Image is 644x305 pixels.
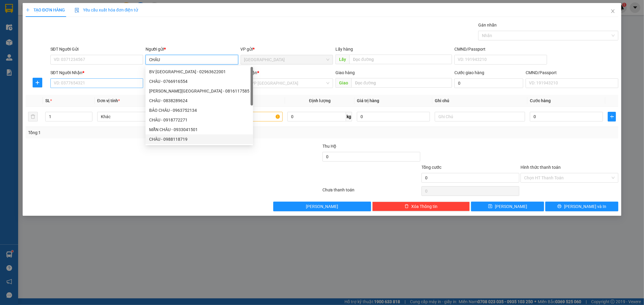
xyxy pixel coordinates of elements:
span: delete [405,204,409,209]
button: deleteXóa Thông tin [372,202,470,211]
div: MẪN CHÂU - 0933041501 [149,126,249,133]
span: Định lượng [309,98,331,103]
div: CHÂU - 0988118719 [149,136,249,143]
div: CHÂU - 0988118719 [146,134,253,144]
div: MẪN CHÂU - 0933041501 [146,125,253,134]
button: printer[PERSON_NAME] và In [545,202,618,211]
button: save[PERSON_NAME] [471,202,544,211]
span: Lấy [335,55,349,64]
span: save [488,204,492,209]
button: Close [604,3,621,20]
span: Giao hàng [335,70,355,75]
input: Cước giao hàng [454,78,523,88]
div: BẢO CHÂU - 0963752134 [149,107,249,114]
div: PHẠM HÀN CHÂU - 0816117585 [146,86,253,96]
div: SĐT Người Nhận [50,69,143,76]
div: CHÂU - 0766916554 [149,78,249,85]
input: Dọc đường [349,55,452,64]
label: Gán nhãn [478,23,497,27]
input: 0 [357,112,430,121]
th: Ghi chú [432,95,527,107]
span: plus [608,114,616,119]
span: Thu Hộ [322,144,336,149]
span: [PERSON_NAME] và In [564,203,606,210]
span: kg [346,112,352,121]
div: BV [GEOGRAPHIC_DATA] - 02963622001 [149,68,249,75]
div: CMND/Passport [526,69,618,76]
button: plus [33,78,42,87]
span: Tổng cước [421,165,441,170]
span: Lấy hàng [335,47,353,52]
div: SĐT Người Gửi [50,46,143,52]
span: [PERSON_NAME] [306,203,338,210]
button: plus [608,112,616,121]
div: BV TÂN CHÂU - 02963622001 [146,67,253,77]
div: Người gửi [146,46,238,52]
button: delete [28,112,38,121]
div: [PERSON_NAME][GEOGRAPHIC_DATA] - 0816117585 [149,88,249,94]
span: Khác [101,112,184,121]
div: CHÂU - 0918772271 [149,117,249,123]
div: CHÂU - 0766916554 [146,77,253,86]
label: Cước giao hàng [454,70,484,75]
label: Hình thức thanh toán [521,165,561,170]
img: icon [75,8,79,13]
span: Yêu cầu xuất hóa đơn điện tử [75,8,138,12]
span: Giá trị hàng [357,98,379,103]
span: printer [557,204,562,209]
div: VP gửi [241,46,333,52]
div: CHÂU - 0918772271 [146,115,253,125]
span: [PERSON_NAME] [495,203,527,210]
div: BẢO CHÂU - 0963752134 [146,105,253,115]
span: SL [45,98,50,103]
button: [PERSON_NAME] [273,202,371,211]
span: Cước hàng [530,98,551,103]
input: Dọc đường [351,78,452,88]
span: Xóa Thông tin [411,203,437,210]
input: Ghi Chú [435,112,525,121]
span: plus [26,8,30,12]
span: TẠO ĐƠN HÀNG [26,8,65,12]
div: Chưa thanh toán [322,187,421,197]
span: Đơn vị tính [97,98,120,103]
span: Tân Châu [244,55,330,64]
span: Giao [335,78,351,88]
div: CHÂU - 0838289624 [149,97,249,104]
span: close [610,9,615,14]
div: CMND/Passport [454,46,547,52]
span: plus [33,80,42,85]
div: CHÂU - 0838289624 [146,96,253,105]
div: Tổng: 1 [28,129,248,136]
